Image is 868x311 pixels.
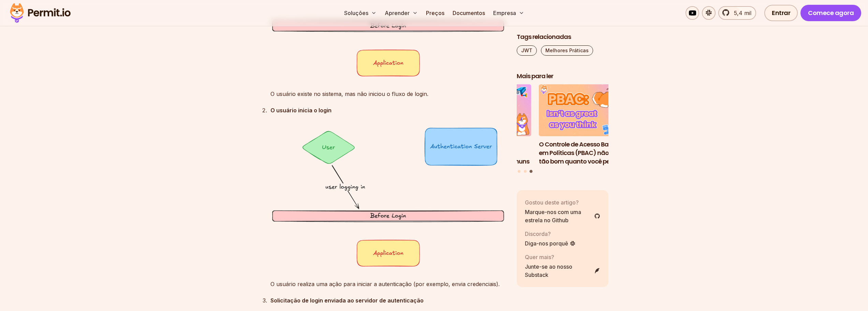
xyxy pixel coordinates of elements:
[525,263,601,279] a: Junte-se ao nosso Substack
[270,126,506,268] img: imagem.png
[423,6,447,20] a: Preços
[764,5,798,21] a: Entrar
[525,239,576,248] a: Diga-nos porquê
[521,47,532,53] font: JWT
[439,85,531,166] li: 2 de 3
[439,85,531,137] img: Como usar JWTs para autorização: práticas recomendadas e erros comuns
[545,47,589,53] font: Melhores Práticas
[539,140,627,166] font: O Controle de Acesso Baseado em Políticas (PBAC) não é tão bom quanto você pensa
[270,297,424,304] font: Solicitação de login enviada ao servidor de autenticação
[734,10,751,16] font: 5,4 mil
[270,90,428,97] font: O usuário existe no sistema, mas não iniciou o fluxo de login.
[270,107,332,114] font: O usuário inicia o login
[517,45,537,56] a: JWT
[453,10,485,16] font: Documentos
[493,10,516,16] font: Empresa
[517,85,609,174] div: Postagens
[525,208,601,224] a: Marque-nos com uma estrela no Github
[517,32,571,41] font: Tags relacionadas
[518,170,520,173] button: Ir para o slide 1
[525,230,551,237] font: Discorda?
[808,9,854,17] font: Comece agora
[772,9,790,17] font: Entrar
[270,281,500,287] font: O usuário realiza uma ação para iniciar a autenticação (por exemplo, envia credenciais).
[385,10,410,16] font: Aprender
[524,170,527,173] button: Vá para o slide 2
[800,5,861,21] a: Comece agora
[718,6,756,20] a: 5,4 mil
[525,199,579,206] font: Gostou deste artigo?
[539,85,631,166] a: O Controle de Acesso Baseado em Políticas (PBAC) não é tão bom quanto você pensaO Controle de Ace...
[525,254,554,260] font: Quer mais?
[341,6,379,20] button: Soluções
[539,85,631,166] li: 3 de 3
[450,6,488,20] a: Documentos
[426,10,444,16] font: Preços
[382,6,421,20] button: Aprender
[7,1,74,25] img: Logotipo da permissão
[541,45,593,56] a: Melhores Práticas
[344,10,368,16] font: Soluções
[517,72,553,80] font: Mais para ler
[530,170,533,173] button: Vá para o slide 3
[490,6,527,20] button: Empresa
[539,85,631,137] img: O Controle de Acesso Baseado em Políticas (PBAC) não é tão bom quanto você pensa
